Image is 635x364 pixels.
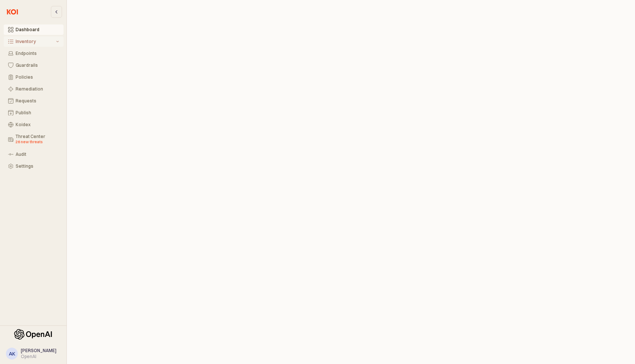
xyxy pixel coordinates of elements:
div: Remediation [16,86,59,92]
span: [PERSON_NAME] [21,348,56,353]
div: OpenAI [21,354,56,360]
div: Requests [16,98,59,104]
div: 26 new threats [16,139,59,145]
div: Policies [16,75,59,80]
button: Publish [4,108,63,118]
div: Settings [16,164,59,169]
button: Koidex [4,119,63,130]
button: Remediation [4,84,63,94]
button: Endpoints [4,48,63,59]
button: Requests [4,96,63,106]
div: Threat Center [16,134,59,145]
div: AK [9,350,15,357]
button: AK [6,348,18,360]
div: Koidex [16,122,59,127]
button: Settings [4,161,63,171]
div: Endpoints [16,51,59,56]
div: Publish [16,110,59,115]
div: Inventory [16,39,55,44]
div: Audit [16,152,59,157]
button: Policies [4,72,63,82]
button: Guardrails [4,60,63,70]
button: Inventory [4,36,63,47]
button: Dashboard [4,24,63,35]
button: Audit [4,149,63,160]
div: Guardrails [16,63,59,68]
button: Threat Center [4,131,63,148]
div: Dashboard [16,27,59,32]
